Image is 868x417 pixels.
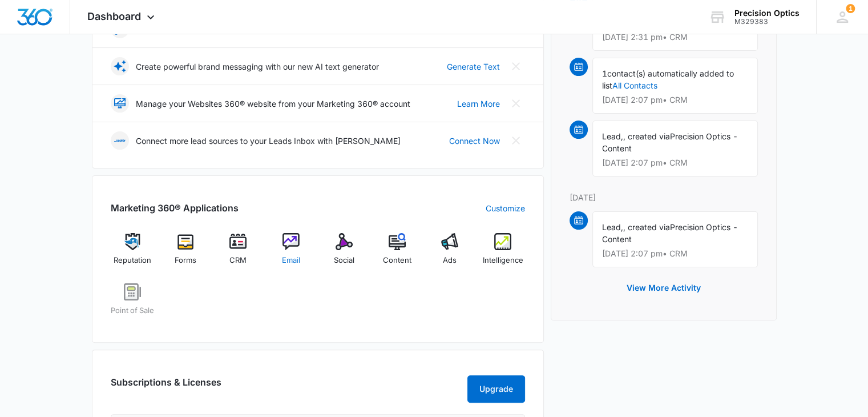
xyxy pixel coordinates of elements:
[602,250,748,258] p: [DATE] 2:07 pm • CRM
[846,4,855,13] div: notifications count
[615,274,712,302] button: View More Activity
[570,191,758,203] p: [DATE]
[136,135,401,147] p: Connect more lead sources to your Leads Inbox with [PERSON_NAME]
[602,222,738,244] span: Precision Optics - Content
[486,202,525,214] a: Customize
[612,81,657,90] a: All Contacts
[734,18,800,26] div: account id
[507,131,525,150] button: Close
[734,9,800,18] div: account name
[602,69,607,78] span: 1
[111,305,154,316] span: Point of Sale
[602,96,748,104] p: [DATE] 2:07 pm • CRM
[111,201,239,215] h2: Marketing 360® Applications
[481,233,525,274] a: Intelligence
[175,255,196,266] span: Forms
[114,255,151,266] span: Reputation
[602,69,734,90] span: contact(s) automatically added to list
[507,57,525,75] button: Close
[111,375,221,398] h2: Subscriptions & Licenses
[507,94,525,113] button: Close
[136,98,410,110] p: Manage your Websites 360® website from your Marketing 360® account
[449,135,500,147] a: Connect Now
[602,222,623,232] span: Lead,
[87,10,141,22] span: Dashboard
[111,283,155,324] a: Point of Sale
[623,131,670,141] span: , created via
[602,159,748,167] p: [DATE] 2:07 pm • CRM
[457,98,500,110] a: Learn More
[428,233,472,274] a: Ads
[623,222,670,232] span: , created via
[602,131,623,141] span: Lead,
[229,255,247,266] span: CRM
[322,233,366,274] a: Social
[383,255,411,266] span: Content
[443,255,457,266] span: Ads
[136,61,379,73] p: Create powerful brand messaging with our new AI text generator
[375,233,419,274] a: Content
[216,233,260,274] a: CRM
[111,233,155,274] a: Reputation
[447,61,500,73] a: Generate Text
[269,233,313,274] a: Email
[602,131,738,153] span: Precision Optics - Content
[483,255,523,266] span: Intelligence
[467,375,525,403] button: Upgrade
[602,33,748,41] p: [DATE] 2:31 pm • CRM
[163,233,207,274] a: Forms
[846,4,855,13] span: 1
[282,255,300,266] span: Email
[334,255,354,266] span: Social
